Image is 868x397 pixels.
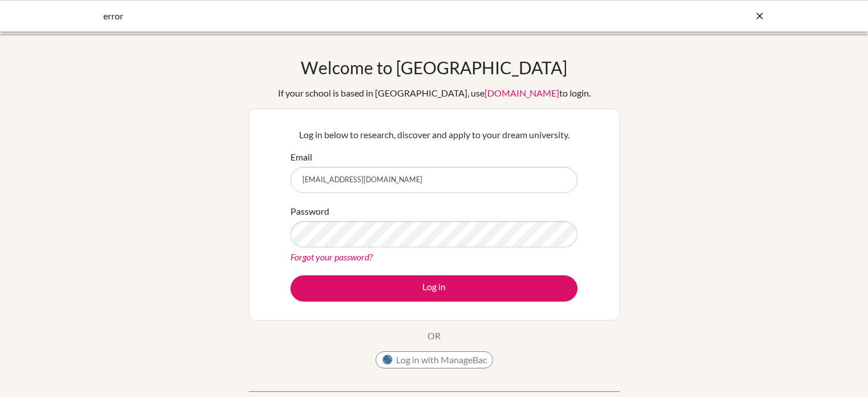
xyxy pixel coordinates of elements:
[290,128,578,142] p: Log in below to research, discover and apply to your dream university.
[103,9,594,23] div: error
[290,275,578,302] button: Log in
[376,351,493,368] button: Log in with ManageBac
[290,204,329,218] label: Password
[278,86,591,100] div: If your school is based in [GEOGRAPHIC_DATA], use to login.
[290,251,373,262] a: Forgot your password?
[485,87,559,98] a: [DOMAIN_NAME]
[427,329,441,343] p: OR
[290,150,312,164] label: Email
[301,57,567,78] h1: Welcome to [GEOGRAPHIC_DATA]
